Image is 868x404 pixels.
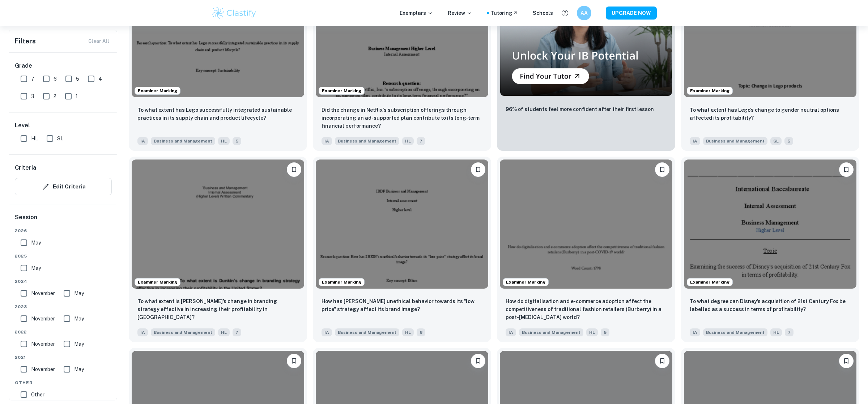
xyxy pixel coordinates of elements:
h6: AA [580,9,588,17]
span: 2023 [15,303,112,310]
img: Clastify logo [211,6,257,20]
span: IA [322,137,332,145]
button: Bookmark [655,354,669,368]
span: Business and Management [703,137,767,145]
span: November [31,365,55,373]
button: Bookmark [839,162,854,177]
span: Business and Management [151,137,215,145]
span: May [74,289,84,297]
span: 2 [54,92,56,100]
span: IA [137,137,148,145]
span: Business and Management [335,137,399,145]
p: To what extent is Dunkin’s change in branding strategy effective in increasing their profitabilit... [137,297,298,321]
span: 5 [784,137,793,145]
span: IA [322,328,332,336]
span: HL [770,328,782,336]
h6: Filters [15,36,36,46]
p: Exemplars [400,9,433,17]
p: Did the change in Netflix's subscription offerings through incorporating an ad-supported plan con... [322,106,482,130]
p: 96% of students feel more confident after their first lesson [506,105,654,113]
span: 2022 [15,329,112,335]
span: Examiner Marking [503,279,548,285]
span: 7 [31,75,34,83]
span: May [31,264,41,272]
span: Other [15,379,112,386]
span: 7 [233,328,241,336]
span: SL [770,137,782,145]
span: IA [690,328,700,336]
span: November [31,315,55,323]
button: Bookmark [839,354,854,368]
span: IA [690,137,700,145]
button: Edit Criteria [15,178,112,195]
img: Business and Management IA example thumbnail: To what extent is Dunkin’s change in bra [132,160,304,289]
span: 6 [54,75,57,83]
button: Bookmark [471,162,485,177]
img: Business and Management IA example thumbnail: How has Shein's unethical behavior towar [316,160,488,289]
span: Business and Management [151,328,215,336]
span: Examiner Marking [135,279,180,285]
h6: Criteria [15,163,36,172]
img: Business and Management IA example thumbnail: How do digitalisation and e-commerce ado [500,160,672,289]
a: Examiner MarkingBookmarkHow do digitalisation and e-commerce adoption affect the competitiveness ... [497,157,675,343]
a: Examiner MarkingBookmarkTo what degree can Disney’s acquisition of 21st Century Fox be labelled a... [681,157,859,343]
span: 5 [233,137,241,145]
span: November [31,289,55,297]
button: UPGRADE NOW [606,7,657,20]
span: Examiner Marking [135,88,180,94]
button: Help and Feedback [559,7,571,19]
h6: Session [15,213,112,227]
span: Business and Management [703,328,767,336]
span: 7 [417,137,425,145]
p: Review [448,9,472,17]
span: November [31,340,55,348]
span: May [74,340,84,348]
span: Other [31,391,44,399]
span: Examiner Marking [319,88,364,94]
span: 7 [785,328,793,336]
span: 1 [76,92,78,100]
span: 2026 [15,227,112,234]
span: May [31,239,41,247]
span: 2025 [15,253,112,259]
span: IA [506,328,516,336]
img: Business and Management IA example thumbnail: To what degree can Disney’s acquisition [684,160,856,289]
span: 3 [31,92,34,100]
span: Examiner Marking [319,279,364,285]
span: IA [137,328,148,336]
span: Business and Management [519,328,583,336]
span: May [74,315,84,323]
span: HL [402,328,414,336]
button: Bookmark [655,162,669,177]
button: AA [577,6,591,20]
a: Examiner MarkingBookmarkTo what extent is Dunkin’s change in branding strategy effective in incre... [129,157,307,343]
span: May [74,365,84,373]
span: HL [402,137,414,145]
p: How has Shein's unethical behavior towards its "low price" strategy affect its brand image? [322,297,482,313]
span: 5 [601,328,609,336]
span: 2021 [15,354,112,361]
span: 2024 [15,278,112,285]
a: Schools [533,9,553,17]
span: Examiner Marking [687,279,732,285]
span: HL [218,137,230,145]
span: 5 [76,75,79,83]
span: HL [31,135,38,143]
span: HL [218,328,230,336]
button: Bookmark [471,354,485,368]
span: Business and Management [335,328,399,336]
span: Examiner Marking [687,88,732,94]
span: SL [57,135,63,143]
button: Bookmark [287,162,301,177]
a: Examiner MarkingBookmarkHow has Shein's unethical behavior towards its "low price" strategy affec... [313,157,491,343]
span: HL [586,328,598,336]
h6: Level [15,121,112,130]
span: 4 [98,75,102,83]
p: To what degree can Disney’s acquisition of 21st Century Fox be labelled as a success in terms of ... [690,297,851,313]
p: To what extent has Lego successfully integrated sustainable practices in its supply chain and pro... [137,106,298,122]
a: Tutoring [490,9,518,17]
span: 6 [417,328,425,336]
